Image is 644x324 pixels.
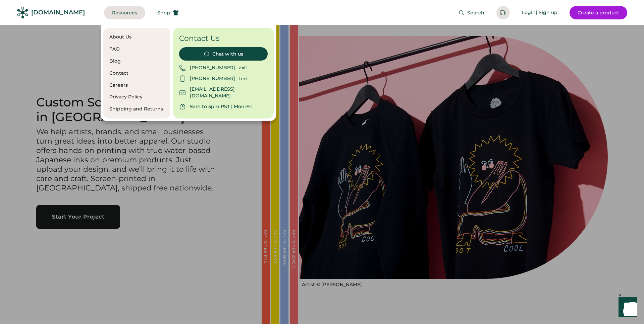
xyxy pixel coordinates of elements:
img: Rendered Logo - Screens [17,7,29,18]
button: Retrieve an order [496,6,510,19]
div: 9am to 5pm PST | Mon-Fri [190,103,253,110]
div: [EMAIL_ADDRESS][DOMAIN_NAME] [190,86,268,99]
button: Chat with us [179,47,268,61]
a: Blog [109,58,164,65]
div: call [239,65,268,71]
a: About Us [109,34,164,40]
div: text [239,76,268,81]
div: [PHONE_NUMBER] [190,75,235,82]
button: Search [450,6,492,19]
div: [PHONE_NUMBER] [190,65,235,71]
button: Shop [149,6,187,19]
button: Resources [104,6,145,19]
a: Shipping and Returns [109,106,164,112]
a: Careers [109,82,164,89]
div: [DOMAIN_NAME] [31,8,85,17]
button: Create a product [570,6,627,19]
a: FAQ [109,46,164,53]
a: Contact [109,70,164,77]
div: Login [522,9,536,16]
div: Contact Us [179,34,268,43]
span: Shop [157,10,170,15]
iframe: Front Chat [612,294,641,323]
span: Search [467,10,484,15]
a: Privacy Policy [109,94,164,100]
div: | Sign up [536,9,557,16]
